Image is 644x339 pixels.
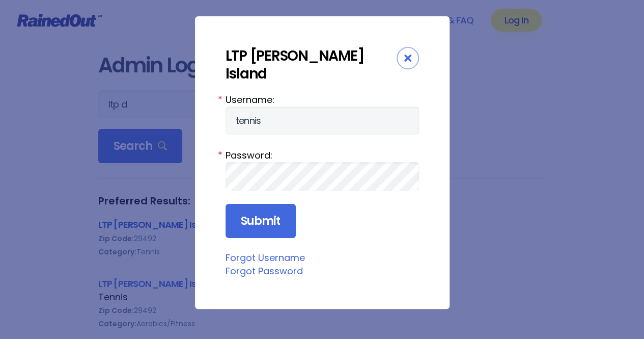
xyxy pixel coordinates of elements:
a: Forgot Password [226,265,303,277]
input: Submit [226,204,296,239]
div: LTP [PERSON_NAME] Island [226,47,397,83]
label: Username: [226,93,419,107]
a: Forgot Username [226,251,305,264]
label: Password: [226,148,419,162]
div: Close [397,47,419,69]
